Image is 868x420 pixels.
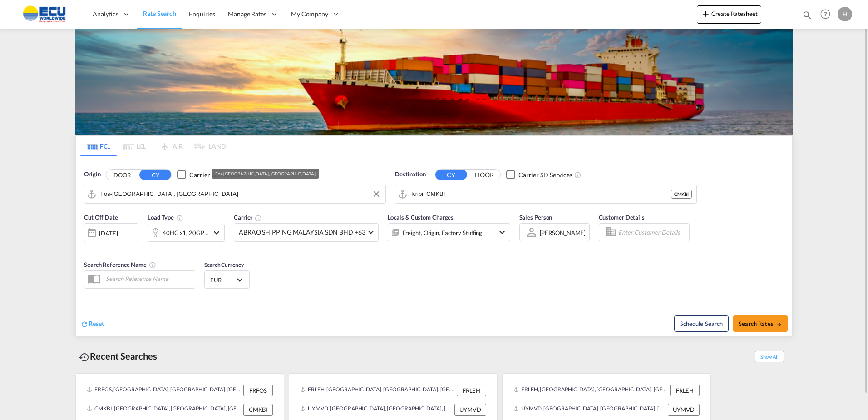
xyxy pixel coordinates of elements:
div: icon-refreshReset [80,319,104,329]
input: Search by Port [411,187,671,201]
div: [DATE] [84,223,138,242]
span: Analytics [93,10,118,19]
md-icon: icon-chevron-down [497,227,508,238]
span: ABRAO SHIPPING MALAYSIA SDN BHD +63 [239,228,365,237]
div: H [838,7,852,21]
div: [PERSON_NAME] [540,229,586,236]
div: [DATE] [99,229,118,237]
span: Destination [395,170,426,179]
button: DOOR [469,170,500,180]
span: My Company [291,10,328,19]
span: Customer Details [599,214,645,221]
img: LCL+%26+FCL+BACKGROUND.png [75,29,793,135]
div: UYMVD, Montevideo, Uruguay, South America, Americas [300,404,452,415]
div: Freight Origin Factory Stuffingicon-chevron-down [388,223,510,241]
span: Search Reference Name [84,261,156,268]
input: Search Reference Name [101,272,195,285]
md-icon: icon-plus 400-fg [700,8,711,19]
input: Search by Port [100,187,381,201]
div: FRFOS [243,385,273,396]
span: Enquiries [189,10,215,18]
span: Locals & Custom Charges [388,214,454,221]
div: FRFOS, Fos-sur-Mer, France, Western Europe, Europe [87,385,241,396]
span: Carrier [234,214,262,221]
span: Sales Person [519,214,552,221]
md-select: Sales Person: Hippolyte Sainton [539,226,587,239]
md-icon: icon-backup-restore [79,352,90,363]
span: Cut Off Date [84,214,118,221]
div: icon-magnify [802,10,812,24]
span: EUR [210,276,236,284]
md-select: Select Currency: € EUREuro [209,273,245,286]
div: FRLEH, Le Havre, France, Western Europe, Europe [300,385,454,396]
md-checkbox: Checkbox No Ink [177,170,243,180]
span: Show All [755,351,784,362]
md-icon: icon-magnify [802,10,812,20]
span: Origin [84,170,100,179]
span: Reset [89,320,104,327]
span: Load Type [148,214,183,221]
md-input-container: Fos-sur-Mer, FRFOS [84,185,385,203]
button: icon-plus 400-fgCreate Ratesheet [697,5,761,24]
div: Recent Searches [75,346,161,366]
div: Origin DOOR CY Checkbox No InkUnchecked: Search for CY (Container Yard) services for all selected... [76,156,792,336]
md-icon: icon-arrow-right [776,321,782,328]
md-icon: icon-chevron-down [211,227,222,238]
md-pagination-wrapper: Use the left and right arrow keys to navigate between tabs [80,136,226,156]
div: CMKBI [671,190,692,199]
button: Note: By default Schedule search will only considerorigin ports, destination ports and cut off da... [674,315,729,332]
div: UYMVD, Montevideo, Uruguay, South America, Americas [513,404,666,415]
button: CY [139,170,171,180]
md-icon: Your search will be saved by the below given name [149,261,156,269]
div: Help [818,6,838,23]
md-icon: icon-refresh [80,320,89,328]
button: Clear Input [370,187,383,201]
md-datepicker: Select [84,241,91,254]
div: CMKBI [243,404,273,415]
md-icon: Unchecked: Search for CY (Container Yard) services for all selected carriers.Checked : Search for... [574,171,582,179]
md-tab-item: FCL [80,136,117,156]
div: 40HC x1 20GP x1 [163,226,209,239]
span: Rate Search [143,10,176,17]
div: UYMVD [454,404,486,415]
md-icon: The selected Trucker/Carrierwill be displayed in the rate results If the rates are from another f... [255,215,262,222]
button: Search Ratesicon-arrow-right [733,315,788,332]
md-checkbox: Checkbox No Ink [506,170,572,180]
span: Search Rates [739,320,782,327]
button: DOOR [106,170,138,180]
div: FRLEH, Le Havre, France, Western Europe, Europe [513,385,668,396]
span: Help [818,6,833,22]
div: 40HC x1 20GP x1icon-chevron-down [148,224,225,242]
input: Enter Customer Details [618,225,686,239]
span: Search Currency [204,261,244,268]
div: Carrier SD Services [189,170,243,180]
div: Carrier SD Services [518,170,572,180]
div: UYMVD [668,404,700,415]
div: Freight Origin Factory Stuffing [403,226,483,239]
div: Fos-[GEOGRAPHIC_DATA], [GEOGRAPHIC_DATA] [215,169,316,179]
div: FRLEH [670,385,700,396]
md-icon: icon-information-outline [176,215,183,222]
span: Manage Rates [228,10,266,19]
md-input-container: Kribi, CMKBI [395,185,696,203]
img: 6cccb1402a9411edb762cf9624ab9cda.png [14,4,75,25]
div: FRLEH [457,385,486,396]
div: CMKBI, Kribi, Cameroon, Central Africa, Africa [87,404,241,415]
button: CY [435,170,467,180]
